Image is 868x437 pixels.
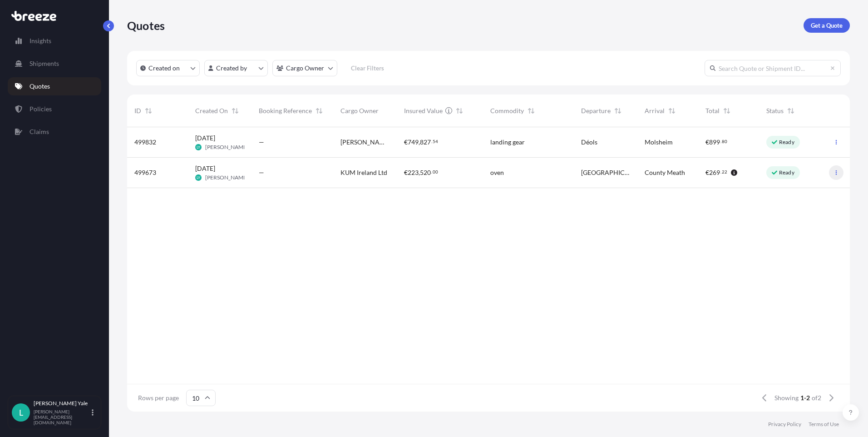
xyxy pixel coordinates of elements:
span: Déols [581,138,597,147]
p: Claims [30,127,49,136]
button: Sort [666,105,677,116]
span: € [705,169,709,176]
span: KUM Ireland Ltd [340,168,387,177]
button: Clear Filters [342,61,393,75]
span: € [404,169,408,176]
span: Arrival [645,106,665,115]
p: Policies [30,104,52,114]
button: createdOn Filter options [136,60,200,76]
span: 54 [433,140,438,143]
button: Sort [314,105,325,116]
span: Commodity [490,106,524,115]
a: Claims [8,123,101,141]
button: cargoOwner Filter options [272,60,337,76]
span: LY [197,143,200,152]
span: . [720,140,721,143]
p: Quotes [30,82,50,91]
p: Clear Filters [351,64,384,73]
a: Shipments [8,55,101,73]
input: Search Quote or Shipment ID... [705,60,841,76]
p: Insights [30,36,51,45]
a: Insights [8,32,101,50]
span: € [705,139,709,145]
button: Sort [526,105,537,116]
button: Sort [721,105,732,116]
p: [PERSON_NAME][EMAIL_ADDRESS][DOMAIN_NAME] [34,409,90,425]
p: Created by [216,64,247,73]
span: Status [766,106,784,115]
span: Cargo Owner [340,106,379,115]
span: LY [197,173,200,182]
p: Get a Quote [811,21,843,30]
span: [PERSON_NAME] [205,144,248,151]
a: Get a Quote [804,18,850,33]
span: Departure [581,106,611,115]
span: , [419,139,420,145]
span: , [419,169,420,176]
span: Created On [195,106,228,115]
span: 80 [722,140,727,143]
span: [GEOGRAPHIC_DATA] [581,168,630,177]
span: landing gear [490,138,525,147]
span: [PERSON_NAME] [205,174,248,181]
span: 1-2 [800,393,810,402]
span: 499832 [134,138,156,147]
button: Sort [143,105,154,116]
span: L [19,408,23,417]
span: — [259,168,264,177]
span: 749 [408,139,419,145]
a: Policies [8,100,101,118]
p: Ready [779,169,794,176]
span: 827 [420,139,431,145]
a: Privacy Policy [768,421,801,428]
span: . [720,170,721,174]
p: [PERSON_NAME] Yale [34,400,90,407]
button: Sort [612,105,623,116]
span: Showing [774,393,799,402]
button: createdBy Filter options [204,60,268,76]
span: [PERSON_NAME] areospace [340,138,390,147]
span: Booking Reference [259,106,312,115]
p: Ready [779,139,794,146]
button: Sort [785,105,796,116]
span: Rows per page [138,393,179,402]
span: [DATE] [195,164,215,173]
p: Quotes [127,18,165,33]
span: 269 [709,169,720,176]
a: Quotes [8,77,101,95]
span: 00 [433,170,438,174]
span: of 2 [812,393,821,402]
span: . [431,140,432,143]
span: 499673 [134,168,156,177]
span: County Meath [645,168,685,177]
span: 520 [420,169,431,176]
p: Created on [148,64,180,73]
span: Insured Value [404,106,443,115]
span: ID [134,106,141,115]
p: Cargo Owner [286,64,324,73]
span: Total [705,106,720,115]
span: 223 [408,169,419,176]
p: Shipments [30,59,59,68]
span: [DATE] [195,134,215,143]
button: Sort [454,105,465,116]
span: 22 [722,170,727,174]
span: Molsheim [645,138,673,147]
span: 899 [709,139,720,145]
span: — [259,138,264,147]
button: Sort [230,105,241,116]
span: € [404,139,408,145]
a: Terms of Use [809,421,839,428]
span: . [431,170,432,174]
span: oven [490,168,504,177]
